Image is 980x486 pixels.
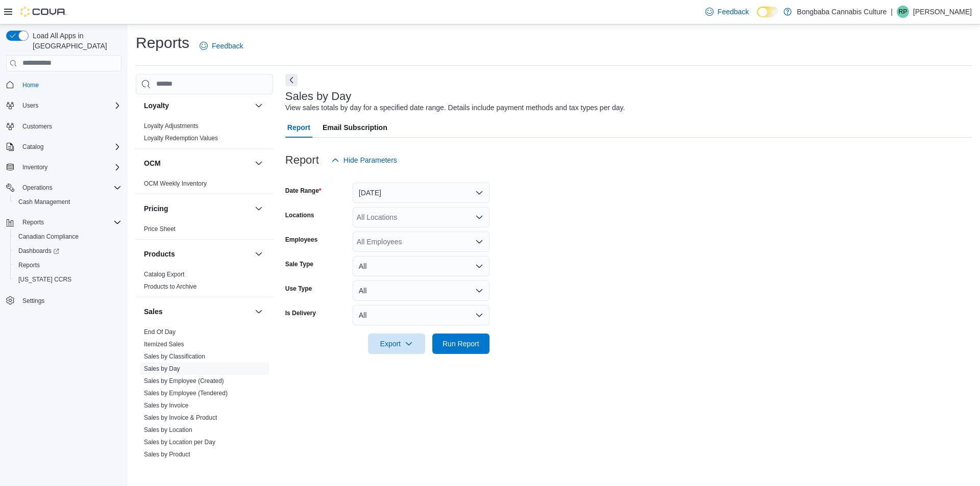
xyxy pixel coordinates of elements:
span: Run Report [443,339,479,349]
a: Sales by Location [144,426,192,433]
a: Home [18,79,43,91]
span: Home [18,79,121,91]
label: Use Type [285,285,312,293]
button: Sales [253,305,265,318]
button: Run Report [432,334,489,354]
button: Users [18,99,42,112]
button: Operations [2,181,126,195]
button: All [353,305,489,325]
label: Sale Type [285,260,313,268]
a: Feedback [195,36,247,56]
span: Catalog [18,141,121,153]
h3: Loyalty [144,100,169,111]
a: Products to Archive [144,283,197,290]
button: All [353,256,489,276]
a: Loyalty Adjustments [144,122,199,130]
span: OCM Weekly Inventory [144,180,207,188]
span: Inventory [18,161,121,173]
div: Pricing [136,223,273,239]
span: Catalog [22,143,43,151]
span: Sales by Invoice & Product [144,414,217,422]
label: Date Range [285,187,322,195]
nav: Complex example [6,73,121,335]
span: Users [18,99,121,112]
span: Loyalty Redemption Values [144,134,218,142]
h3: Report [285,154,319,166]
button: All [353,280,489,301]
button: [DATE] [353,183,489,203]
button: Canadian Compliance [10,229,126,244]
span: Settings [22,297,44,305]
span: Reports [14,259,121,271]
button: OCM [144,158,251,168]
span: Email Subscription [323,117,387,138]
a: Feedback [701,2,753,22]
a: Cash Management [14,196,74,208]
span: Home [22,81,39,89]
a: Itemized Sales [144,341,184,348]
button: Catalog [2,140,126,154]
button: Customers [2,119,126,134]
button: Hide Parameters [327,150,401,170]
span: Dashboards [14,245,121,257]
button: Pricing [144,203,251,214]
span: [US_STATE] CCRS [18,275,71,284]
span: Hide Parameters [344,155,397,165]
span: Reports [18,216,121,228]
div: Ravi Patel [897,6,909,18]
button: Users [2,98,126,113]
button: Sales [144,306,251,317]
span: Washington CCRS [14,273,121,286]
span: Sales by Location [144,426,192,434]
h3: Products [144,249,175,259]
h3: Pricing [144,203,168,214]
img: Cova [20,7,66,17]
span: RP [899,6,908,18]
span: Report [287,117,310,138]
a: Loyalty Redemption Values [144,135,218,142]
a: Sales by Product [144,451,190,458]
span: Feedback [718,7,749,17]
span: Load All Apps in [GEOGRAPHIC_DATA] [29,31,121,51]
span: Sales by Day [144,365,180,373]
input: Dark Mode [757,7,778,17]
label: Locations [285,211,314,219]
a: Canadian Compliance [14,231,83,243]
span: Catalog Export [144,270,184,278]
a: Sales by Classification [144,353,205,360]
h3: OCM [144,158,161,168]
button: Reports [18,216,48,228]
span: Price Sheet [144,225,176,233]
span: Operations [22,184,53,192]
span: Sales by Invoice [144,401,188,410]
button: OCM [253,157,265,169]
a: Sales by Employee (Tendered) [144,390,228,397]
span: Operations [18,182,121,194]
button: Export [368,334,425,354]
button: Next [285,74,298,86]
div: OCM [136,177,273,194]
a: Dashboards [10,244,126,258]
p: Bongbaba Cannabis Culture [797,6,887,18]
button: Cash Management [10,195,126,209]
button: Reports [2,215,126,229]
span: Customers [18,120,121,133]
h3: Sales by Day [285,90,352,103]
span: Reports [22,218,44,226]
button: Pricing [253,202,265,215]
button: Inventory [2,160,126,174]
a: Sales by Day [144,365,180,372]
a: OCM Weekly Inventory [144,180,207,187]
span: Inventory [22,163,47,171]
a: Customers [18,120,56,133]
a: [US_STATE] CCRS [14,273,76,286]
label: Is Delivery [285,309,316,317]
span: Customers [22,122,52,131]
button: Loyalty [253,99,265,112]
p: [PERSON_NAME] [913,6,972,18]
span: Dark Mode [757,17,757,18]
span: Itemized Sales [144,340,184,348]
span: Feedback [212,41,243,51]
a: Price Sheet [144,225,176,233]
button: Products [253,248,265,260]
